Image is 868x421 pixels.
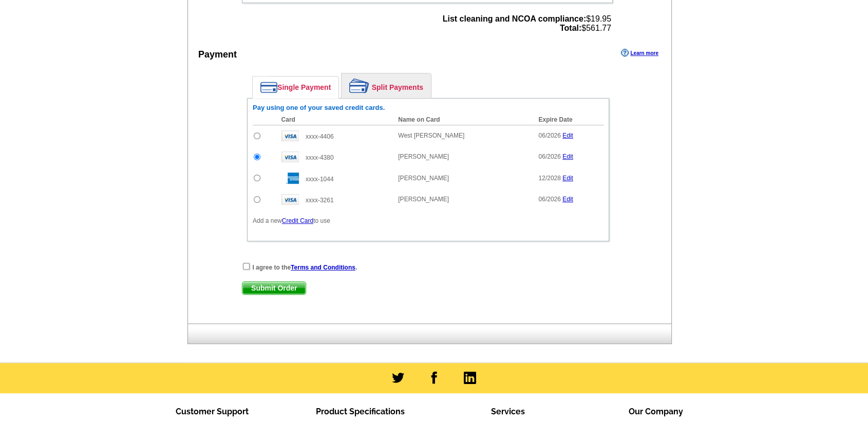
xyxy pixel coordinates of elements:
img: amex.gif [281,173,299,184]
a: Edit [562,196,573,203]
th: Expire Date [533,114,603,125]
span: Our Company [629,407,683,416]
span: [PERSON_NAME] [398,175,449,182]
img: single-payment.png [260,82,277,93]
div: Payment [198,48,237,62]
p: Add a new to use [253,216,603,225]
span: [PERSON_NAME] [398,153,449,160]
span: Submit Order [242,282,306,294]
span: xxxx-4380 [306,154,334,161]
span: xxxx-4406 [306,133,334,140]
span: $19.95 $561.77 [443,14,611,33]
span: 12/2028 [538,175,560,182]
img: visa.gif [281,151,299,162]
span: xxxx-3261 [306,197,334,204]
span: [PERSON_NAME] [398,196,449,203]
strong: Total: [560,24,581,32]
h6: Pay using one of your saved credit cards. [253,104,603,112]
a: Edit [562,175,573,182]
img: visa.gif [281,130,299,141]
span: xxxx-1044 [306,176,334,183]
span: Customer Support [176,407,249,416]
span: Services [491,407,525,416]
th: Card [276,114,393,125]
img: split-payment.png [349,79,369,93]
img: visa.gif [281,194,299,205]
iframe: LiveChat chat widget [663,182,868,421]
span: Product Specifications [316,407,405,416]
a: Terms and Conditions [291,264,355,271]
span: West [PERSON_NAME] [398,132,464,139]
a: Split Payments [342,73,431,98]
a: Single Payment [253,76,338,98]
a: Edit [562,153,573,160]
a: Learn more [621,49,658,57]
span: 06/2026 [538,132,560,139]
a: Credit Card [282,217,313,224]
th: Name on Card [393,114,533,125]
strong: List cleaning and NCOA compliance: [443,14,586,23]
a: Edit [562,132,573,139]
span: 06/2026 [538,153,560,160]
strong: I agree to the . [252,264,357,271]
span: 06/2026 [538,196,560,203]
